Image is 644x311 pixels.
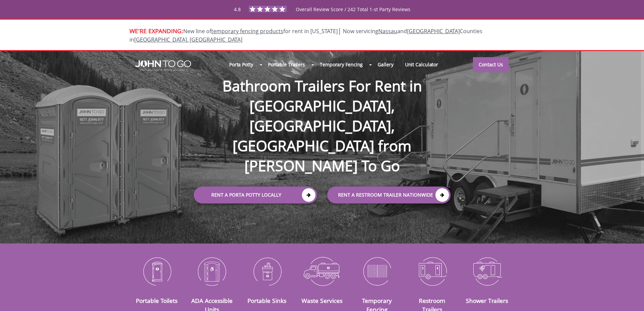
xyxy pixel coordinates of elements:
[399,57,444,72] a: Unit Calculator
[473,57,509,72] a: Contact Us
[372,57,399,72] a: Gallery
[187,54,457,176] h1: Bathroom Trailers For Rent in [GEOGRAPHIC_DATA], [GEOGRAPHIC_DATA], [GEOGRAPHIC_DATA] from [PERSO...
[338,26,341,35] span: |
[134,36,242,43] a: [GEOGRAPHIC_DATA], [GEOGRAPHIC_DATA]
[211,27,283,35] a: temporary fencing products
[189,253,234,289] img: ADA-Accessible-Units-icon_N.png
[135,253,180,289] img: Portable-Toilets-icon_N.png
[410,253,455,289] img: Restroom-Trailers-icon_N.png
[135,60,191,71] img: JOHN to go
[296,6,410,26] span: Overall Review Score / 242 Total 1-st Party Reviews
[136,296,177,305] a: Portable Toilets
[129,27,183,35] span: WE'RE EXPANDING:
[302,296,342,305] a: Waste Services
[617,284,644,311] button: Live Chat
[234,6,241,13] span: 4.8
[262,57,311,72] a: Portable Trailers
[244,253,289,289] img: Portable-Sinks-icon_N.png
[327,186,451,203] a: rent a RESTROOM TRAILER Nationwide
[466,296,508,305] a: Shower Trailers
[247,296,286,305] a: Portable Sinks
[194,186,317,203] a: Rent a Porta Potty Locally
[407,27,460,35] a: [GEOGRAPHIC_DATA]
[314,57,368,72] a: Temporary Fencing
[378,27,397,35] a: Nassau
[223,57,259,72] a: Porta Potty
[465,253,510,289] img: Shower-Trailers-icon_N.png
[355,253,400,289] img: Temporary-Fencing-cion_N.png
[300,253,344,289] img: Waste-Services-icon_N.png
[129,27,482,43] span: Now servicing and Counties in
[129,27,482,43] span: New line of for rent in [US_STATE]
